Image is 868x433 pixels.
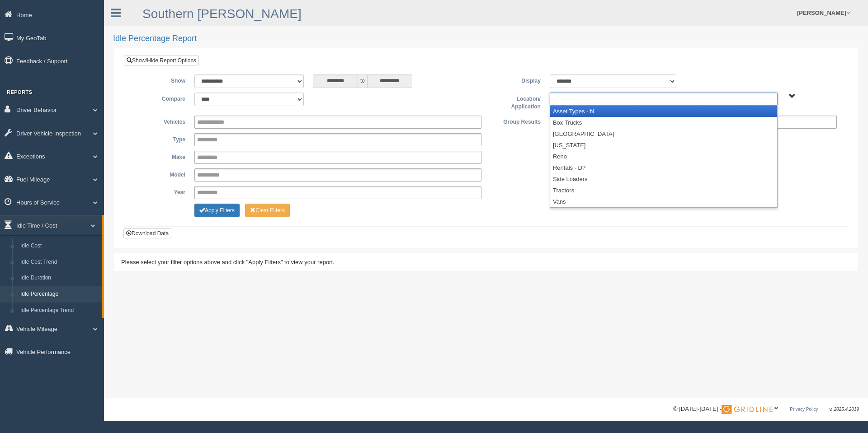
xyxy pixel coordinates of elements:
[131,151,190,162] label: Make
[131,74,190,85] label: Show
[131,133,190,144] label: Type
[550,140,777,151] li: [US_STATE]
[550,117,777,128] li: Box Trucks
[123,228,171,238] button: Download Data
[16,254,102,270] a: Idle Cost Trend
[486,74,545,85] label: Display
[550,162,777,173] li: Rentals - D?
[16,303,102,319] a: Idle Percentage Trend
[550,173,777,185] li: Side Loaders
[131,186,190,197] label: Year
[550,106,777,117] li: Asset Types - N
[16,270,102,286] a: Idle Duration
[16,238,102,254] a: Idle Cost
[131,168,190,179] label: Model
[550,185,777,196] li: Tractors
[830,407,859,412] span: v. 2025.4.2019
[673,405,859,414] div: © [DATE]-[DATE] - ™
[550,128,777,140] li: [GEOGRAPHIC_DATA]
[550,151,777,162] li: Reno
[142,7,302,21] a: Southern [PERSON_NAME]
[486,116,545,126] label: Group Results
[194,204,240,217] button: Change Filter Options
[16,286,102,303] a: Idle Percentage
[790,407,818,412] a: Privacy Policy
[358,74,367,88] span: to
[124,56,199,65] a: Show/Hide Report Options
[245,204,290,217] button: Change Filter Options
[113,34,859,43] h2: Idle Percentage Report
[550,196,777,207] li: Vans
[486,93,545,111] label: Location/ Application
[131,116,190,126] label: Vehicles
[131,93,190,103] label: Compare
[722,405,773,414] img: Gridline
[121,259,335,265] span: Please select your filter options above and click "Apply Filters" to view your report.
